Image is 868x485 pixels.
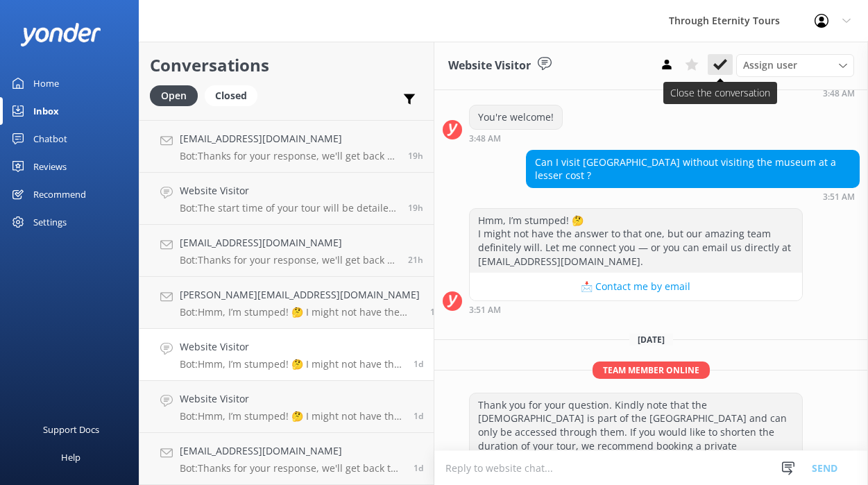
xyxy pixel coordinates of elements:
div: Can I visit [GEOGRAPHIC_DATA] without visiting the museum at a lesser cost ? [527,151,859,187]
p: Bot: Thanks for your response, we'll get back to you as soon as we can during opening hours. [180,462,403,475]
strong: 3:48 AM [469,135,501,143]
span: Assign user [743,58,797,73]
div: Help [61,443,80,471]
p: Bot: The start time of your tour will be detailed in your confirmation email. If you need the inf... [180,202,398,214]
strong: 3:48 AM [823,90,855,98]
p: Bot: Hmm, I’m stumped! 🤔 I might not have the answer to that one, but our amazing team definitely... [180,410,403,423]
a: [EMAIL_ADDRESS][DOMAIN_NAME]Bot:Thanks for your response, we'll get back to you as soon as we can... [139,225,434,277]
div: 03:51am 10-Aug-2025 (UTC +02:00) Europe/Amsterdam [469,305,803,314]
button: 📩 Contact me by email [470,273,802,300]
div: Hmm, I’m stumped! 🤔 I might not have the answer to that one, but our amazing team definitely will... [470,209,802,273]
span: 08:44pm 10-Aug-2025 (UTC +02:00) Europe/Amsterdam [408,202,423,214]
div: Reviews [33,153,67,180]
a: Website VisitorBot:The start time of your tour will be detailed in your confirmation email. If yo... [139,173,434,225]
span: Team member online [593,361,710,379]
div: 03:48am 10-Aug-2025 (UTC +02:00) Europe/Amsterdam [469,133,563,143]
h2: Conversations [150,52,423,78]
a: Website VisitorBot:Hmm, I’m stumped! 🤔 I might not have the answer to that one, but our amazing t... [139,329,434,381]
div: Support Docs [43,416,99,443]
a: Website VisitorBot:Hmm, I’m stumped! 🤔 I might not have the answer to that one, but our amazing t... [139,381,434,433]
p: Bot: Thanks for your response, we'll get back to you as soon as we can during opening hours. [180,254,398,266]
div: Open [150,85,198,106]
h4: Website Visitor [180,339,403,355]
h4: [EMAIL_ADDRESS][DOMAIN_NAME] [180,131,398,146]
a: Open [150,87,205,103]
span: 03:51am 10-Aug-2025 (UTC +02:00) Europe/Amsterdam [414,358,423,370]
h4: [EMAIL_ADDRESS][DOMAIN_NAME] [180,235,398,250]
p: Bot: Thanks for your response, we'll get back to you as soon as we can during opening hours. [180,150,398,162]
a: [EMAIL_ADDRESS][DOMAIN_NAME]Bot:Thanks for your response, we'll get back to you as soon as we can... [139,433,434,485]
h4: Website Visitor [180,391,403,407]
div: Recommend [33,180,86,208]
h4: [PERSON_NAME][EMAIL_ADDRESS][DOMAIN_NAME] [180,287,420,303]
span: 04:06am 10-Aug-2025 (UTC +02:00) Europe/Amsterdam [430,306,440,318]
h4: Website Visitor [180,183,398,198]
span: [DATE] [629,334,673,346]
span: 06:54pm 10-Aug-2025 (UTC +02:00) Europe/Amsterdam [408,254,423,266]
a: Closed [205,87,264,103]
h4: [EMAIL_ADDRESS][DOMAIN_NAME] [180,443,403,459]
div: 03:51am 10-Aug-2025 (UTC +02:00) Europe/Amsterdam [526,192,860,201]
div: Settings [33,208,67,236]
div: Thank you for your question. Kindly note that the [DEMOGRAPHIC_DATA] is part of the [GEOGRAPHIC_D... [470,393,802,485]
strong: 3:51 AM [469,306,501,314]
span: 02:34am 10-Aug-2025 (UTC +02:00) Europe/Amsterdam [414,410,423,422]
p: Bot: Hmm, I’m stumped! 🤔 I might not have the answer to that one, but our amazing team definitely... [180,358,403,371]
div: Home [33,69,59,97]
div: Closed [205,85,257,106]
strong: 3:51 AM [823,193,855,201]
img: yonder-white-logo.png [21,23,101,46]
h3: Website Visitor [448,57,531,75]
div: Chatbot [33,125,67,153]
a: [PERSON_NAME][EMAIL_ADDRESS][DOMAIN_NAME]Bot:Hmm, I’m stumped! 🤔 I might not have the answer to t... [139,277,434,329]
div: Inbox [33,97,59,125]
span: 09:10pm 10-Aug-2025 (UTC +02:00) Europe/Amsterdam [408,150,423,162]
div: Assign User [736,54,854,76]
a: [EMAIL_ADDRESS][DOMAIN_NAME]Bot:Thanks for your response, we'll get back to you as soon as we can... [139,121,434,173]
div: 03:48am 10-Aug-2025 (UTC +02:00) Europe/Amsterdam [808,88,860,98]
span: 11:29pm 09-Aug-2025 (UTC +02:00) Europe/Amsterdam [414,462,423,474]
p: Bot: Hmm, I’m stumped! 🤔 I might not have the answer to that one, but our amazing team definitely... [180,306,420,318]
div: You're welcome! [470,105,562,129]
